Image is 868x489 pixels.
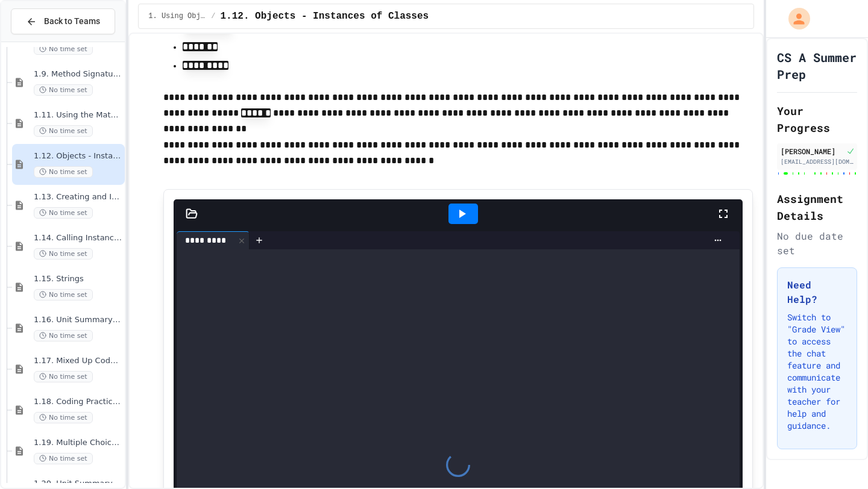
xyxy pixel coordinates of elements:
div: [EMAIL_ADDRESS][DOMAIN_NAME] [781,157,854,166]
span: 1.12. Objects - Instances of Classes [220,9,429,23]
span: No time set [34,289,93,301]
span: 1.12. Objects - Instances of Classes [34,151,122,161]
div: My Account [776,5,813,33]
span: Back to Teams [44,15,100,28]
h2: Assignment Details [777,190,857,224]
div: No due date set [777,229,857,258]
h2: Your Progress [777,102,857,136]
div: [PERSON_NAME] [781,146,844,157]
span: No time set [34,248,93,260]
span: 1. Using Objects and Methods [148,11,206,21]
span: No time set [34,412,93,423]
span: No time set [34,453,93,464]
span: No time set [34,43,93,55]
h3: Need Help? [787,278,847,307]
span: No time set [34,166,93,178]
span: 1.17. Mixed Up Code Practice 1.1-1.6 [34,356,122,366]
span: 1.19. Multiple Choice Exercises for Unit 1a (1.1-1.6) [34,438,122,448]
span: 1.20. Unit Summary 1b (1.7-1.15) [34,479,122,489]
span: 1.13. Creating and Initializing Objects: Constructors [34,192,122,202]
h1: CS A Summer Prep [777,49,857,83]
span: No time set [34,84,93,96]
span: No time set [34,125,93,137]
span: 1.9. Method Signatures [34,69,122,79]
button: Back to Teams [11,8,115,34]
span: 1.16. Unit Summary 1a (1.1-1.6) [34,315,122,325]
span: 1.14. Calling Instance Methods [34,233,122,243]
span: No time set [34,207,93,219]
span: 1.15. Strings [34,274,122,284]
span: No time set [34,371,93,382]
span: 1.11. Using the Math Class [34,110,122,120]
span: / [211,11,215,21]
span: No time set [34,330,93,341]
span: 1.18. Coding Practice 1a (1.1-1.6) [34,397,122,407]
p: Switch to "Grade View" to access the chat feature and communicate with your teacher for help and ... [787,311,847,432]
